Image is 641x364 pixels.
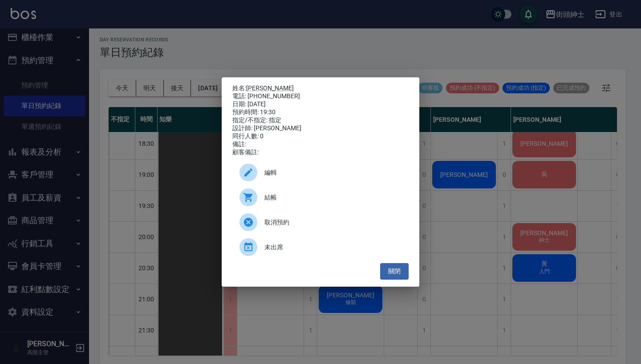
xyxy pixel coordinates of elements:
p: 姓名: [232,84,409,92]
div: 備註: [232,140,409,148]
span: 未出席 [264,243,402,252]
div: 同行人數: 0 [232,132,409,140]
a: [PERSON_NAME] [246,84,294,92]
div: 設計師: [PERSON_NAME] [232,124,409,132]
span: 結帳 [264,193,402,202]
button: 關閉 [380,263,409,280]
a: 結帳 [232,185,409,210]
div: 未出席 [232,235,409,260]
div: 電話: [PHONE_NUMBER] [232,92,409,100]
div: 預約時間: 19:30 [232,108,409,116]
div: 顧客備註: [232,148,409,156]
span: 編輯 [264,168,402,177]
span: 取消預約 [264,218,402,227]
div: 取消預約 [232,210,409,235]
div: 編輯 [232,160,409,185]
div: 日期: [DATE] [232,100,409,108]
div: 指定/不指定: 指定 [232,116,409,124]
